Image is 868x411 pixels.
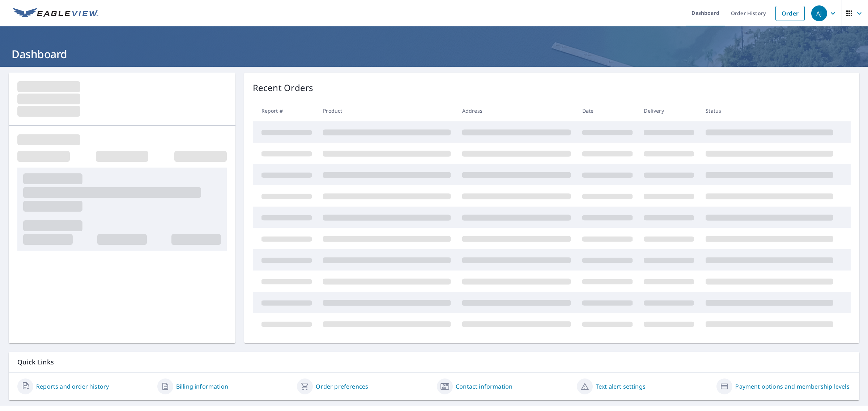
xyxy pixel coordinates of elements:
[36,382,109,391] a: Reports and order history
[456,382,512,391] a: Contact information
[456,100,576,121] th: Address
[17,358,851,367] p: Quick Links
[700,100,839,121] th: Status
[316,382,368,391] a: Order preferences
[638,100,700,121] th: Delivery
[253,100,318,121] th: Report #
[9,47,859,61] h1: Dashboard
[576,100,638,121] th: Date
[811,5,827,21] div: AJ
[253,81,314,94] p: Recent Orders
[176,382,228,391] a: Billing information
[775,6,805,21] a: Order
[596,382,646,391] a: Text alert settings
[317,100,456,121] th: Product
[13,8,98,19] img: EV Logo
[735,382,849,391] a: Payment options and membership levels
